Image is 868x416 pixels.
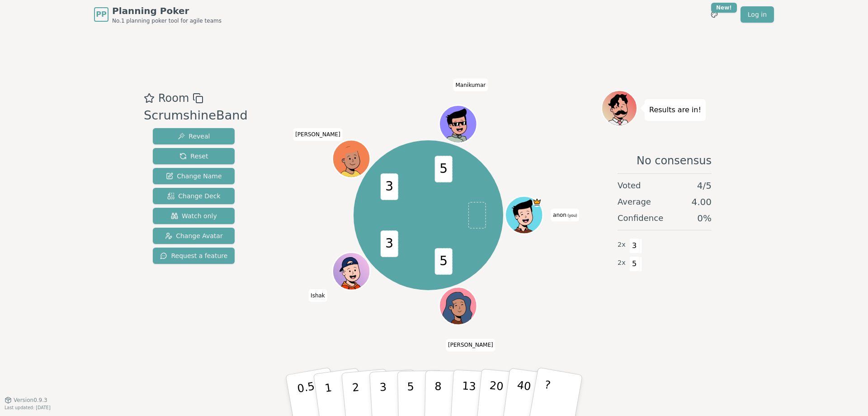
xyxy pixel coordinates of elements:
[551,209,579,221] span: Click to change your name
[5,397,47,404] button: Version0.9.3
[153,128,235,144] button: Reveal
[153,228,235,244] button: Change Avatar
[453,79,488,91] span: Click to change your name
[144,90,155,106] button: Add as favourite
[566,214,577,218] span: (you)
[741,6,774,23] a: Log in
[380,230,398,257] span: 3
[153,168,235,184] button: Change Name
[434,156,452,182] span: 5
[446,339,495,352] span: Click to change your name
[160,251,227,260] span: Request a feature
[112,5,222,17] span: Planning Poker
[5,405,51,410] span: Last updated: [DATE]
[711,3,737,13] div: New!
[618,258,626,268] span: 2 x
[96,9,106,20] span: PP
[153,188,235,204] button: Change Deck
[94,5,222,24] a: PPPlanning PokerNo.1 planning poker tool for agile teams
[112,17,222,24] span: No.1 planning poker tool for agile teams
[618,179,641,192] span: Voted
[171,211,217,220] span: Watch only
[618,212,663,225] span: Confidence
[14,397,47,404] span: Version 0.9.3
[629,256,640,272] span: 5
[153,208,235,224] button: Watch only
[618,196,651,208] span: Average
[167,191,220,201] span: Change Deck
[706,6,722,23] button: New!
[618,240,626,250] span: 2 x
[691,196,712,208] span: 4.00
[144,106,248,125] div: ScrumshineBand
[165,231,223,240] span: Change Avatar
[166,172,222,181] span: Change Name
[308,289,327,302] span: Click to change your name
[637,153,712,168] span: No consensus
[380,173,398,200] span: 3
[293,129,343,141] span: Click to change your name
[179,152,208,161] span: Reset
[697,179,712,192] span: 4 / 5
[649,104,701,116] p: Results are in!
[697,212,712,225] span: 0 %
[434,248,452,275] span: 5
[178,132,210,141] span: Reveal
[506,197,542,233] button: Click to change your avatar
[153,148,235,164] button: Reset
[158,90,189,106] span: Room
[532,197,542,207] span: anon is the host
[629,238,640,253] span: 3
[153,248,235,264] button: Request a feature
